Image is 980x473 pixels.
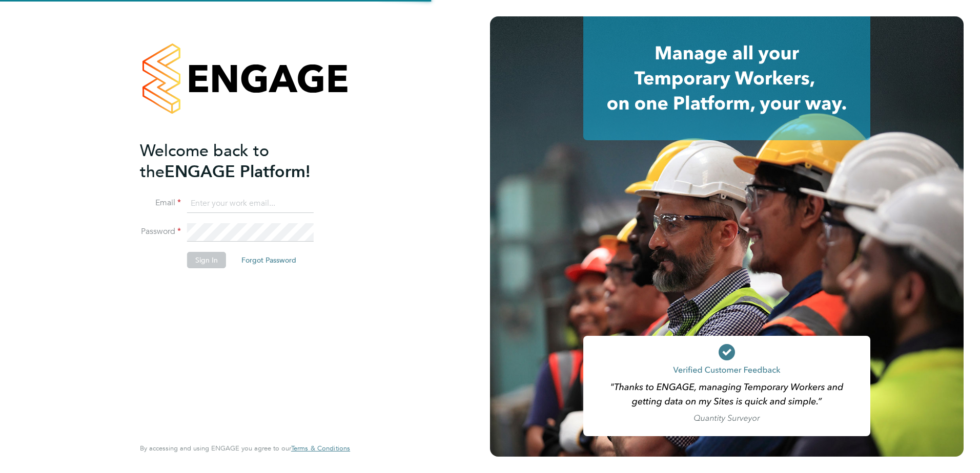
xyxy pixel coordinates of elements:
[291,444,350,453] a: Terms & Conditions
[291,444,350,453] span: Terms & Conditions
[140,141,269,182] span: Welcome back to the
[187,195,314,213] input: Enter your work email...
[140,444,350,453] span: By accessing and using ENGAGE you agree to our
[140,140,340,182] h2: ENGAGE Platform!
[140,198,181,208] label: Email
[233,252,304,268] button: Forgot Password
[187,252,226,268] button: Sign In
[140,226,181,237] label: Password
